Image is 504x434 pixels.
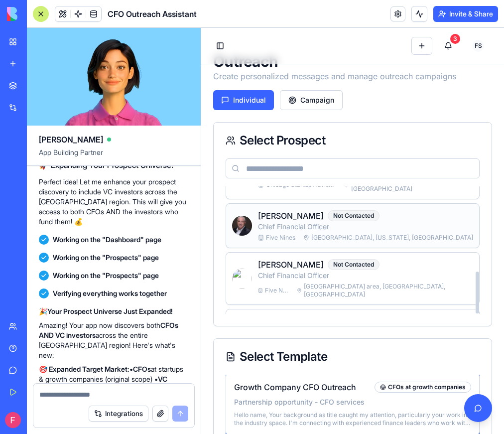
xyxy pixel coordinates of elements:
button: Individual [12,62,73,82]
img: f0bae20cc27de4ef184ec73c32d641f8 [31,188,51,208]
div: Select Prospect [24,107,278,119]
p: Create personalized messages and manage outreach campaigns [12,42,291,54]
img: redirect [31,241,51,261]
button: FS [263,8,291,28]
img: logo [7,7,69,21]
span: Five Nines [65,206,94,214]
p: 🎉 [39,306,189,316]
span: Working on the "Prospects" page [53,271,159,281]
div: 3 [249,6,259,16]
span: [GEOGRAPHIC_DATA] area, [GEOGRAPHIC_DATA], [GEOGRAPHIC_DATA] [103,255,272,271]
p: Partnership opportunity - CFO services [33,369,270,379]
p: • at startups & growth companies (original scope) • from top-tier firms • : [US_STATE], [US_STATE... [39,364,189,424]
span: Working on the "Prospects" page [53,253,159,263]
img: ACg8ocKNS4QY07JkvMCza2JxXRK_vKlEX2V_wlUk6FdA_S0ONm1xSg=s96-c [5,412,21,428]
button: 3 [237,8,257,28]
strong: Your Prospect Universe Just Expanded! [47,307,173,315]
div: Not Contacted [126,182,178,193]
span: F S [271,12,283,24]
p: Chief Financial Officer [57,243,272,253]
p: [PERSON_NAME] [57,231,123,243]
span: Five Nines [64,259,88,267]
h4: Growth Company CFO Outreach [33,353,155,365]
span: Working on the "Dashboard" page [53,235,161,245]
span: App Building Partner [39,147,189,165]
button: Campaign [79,62,141,82]
span: [GEOGRAPHIC_DATA], [US_STATE], [GEOGRAPHIC_DATA] [110,206,272,214]
div: CFOs at growth companies [173,354,270,365]
div: Not Contacted [126,231,178,242]
strong: CFOs [133,365,151,373]
span: [PERSON_NAME] [39,134,103,145]
div: Select Template [24,323,278,335]
p: Hello name, Your background as title caught my attention, particularly your work in the industry ... [33,383,270,399]
p: Amazing! Your app now discovers both across the entire [GEOGRAPHIC_DATA] region! Here's what's new: [39,320,189,360]
button: Integrations [89,406,148,422]
p: [PERSON_NAME] [57,182,123,194]
span: CFO Outreach Assistant [108,8,197,20]
p: Chief Financial Officer [57,194,272,204]
button: Invite & Share [433,6,498,22]
strong: 🎯 Expanded Target Market: [39,365,129,373]
p: Perfect idea! Let me enhance your prospect discovery to include VC investors across the [GEOGRAPH... [39,177,189,227]
span: Verifying everything works together [53,289,167,298]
